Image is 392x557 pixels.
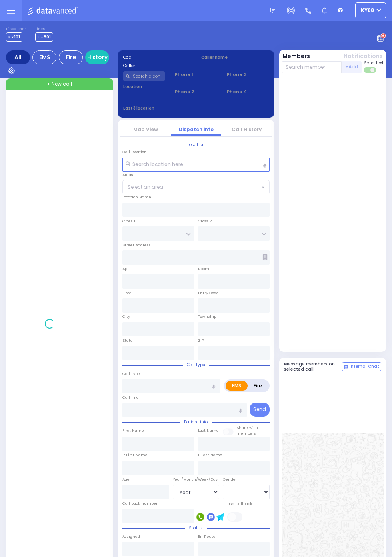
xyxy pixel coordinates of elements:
[227,88,269,95] span: Phone 4
[35,27,53,32] label: Lines
[123,105,196,111] label: Last 3 location
[198,266,209,272] label: Room
[270,8,276,14] img: message.svg
[123,71,165,81] input: Search a contact
[35,32,53,42] span: D-801
[198,534,216,539] label: En Route
[179,126,214,133] a: Dispatch info
[122,371,140,377] label: Call Type
[282,61,342,73] input: Search member
[59,50,83,64] div: Fire
[183,142,209,148] span: Location
[198,452,222,458] label: P Last Name
[183,362,209,368] span: Call type
[364,60,384,66] span: Send text
[122,218,135,224] label: Cross 1
[262,254,268,260] span: Other building occupants
[122,338,133,343] label: State
[122,266,129,272] label: Apt
[198,290,219,296] label: Entry Code
[122,501,158,506] label: Call back number
[85,50,109,64] a: History
[364,66,377,74] label: Turn off text
[284,361,342,372] h5: Message members on selected call
[185,525,207,531] span: Status
[223,477,237,482] label: Gender
[180,419,212,425] span: Patient info
[227,71,269,78] span: Phone 3
[198,428,219,433] label: Last Name
[122,314,130,319] label: City
[232,126,262,133] a: Call History
[175,71,217,78] span: Phone 1
[342,362,381,371] button: Internal Chat
[350,364,379,369] span: Internal Chat
[122,452,148,458] label: P First Name
[123,63,191,69] label: Caller:
[47,80,72,88] span: + New call
[133,126,158,133] a: Map View
[6,32,22,42] span: KY101
[123,84,165,90] label: Location
[173,477,220,482] div: Year/Month/Week/Day
[236,431,256,436] span: members
[175,88,217,95] span: Phone 2
[123,54,191,60] label: Cad:
[122,290,131,296] label: Floor
[122,172,133,178] label: Areas
[227,501,252,507] label: Use Callback
[344,365,348,369] img: comment-alt.png
[247,381,268,391] label: Fire
[226,381,248,391] label: EMS
[6,27,26,32] label: Dispatcher
[32,50,56,64] div: EMS
[198,314,216,319] label: Township
[355,2,386,18] button: ky68
[122,477,130,482] label: Age
[236,425,258,430] small: Share with
[122,194,151,200] label: Location Name
[28,6,81,16] img: Logo
[198,218,212,224] label: Cross 2
[344,52,383,60] button: Notifications
[128,184,163,191] span: Select an area
[122,428,144,433] label: First Name
[361,7,374,14] span: ky68
[122,395,138,400] label: Call Info
[201,54,269,60] label: Caller name
[122,149,147,155] label: Call Location
[250,403,270,417] button: Send
[6,50,30,64] div: All
[122,242,151,248] label: Street Address
[198,338,204,343] label: ZIP
[122,158,270,172] input: Search location here
[122,534,140,539] label: Assigned
[282,52,310,60] button: Members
